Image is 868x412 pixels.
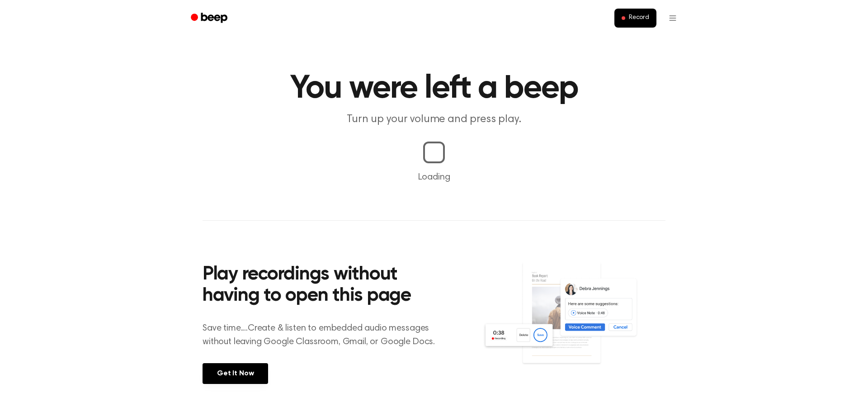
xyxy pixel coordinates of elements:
[184,9,236,27] a: Beep
[203,72,665,105] h1: You were left a beep
[203,363,268,384] a: Get It Now
[203,264,446,307] h2: Play recordings without having to open this page
[614,9,656,28] button: Record
[260,112,608,127] p: Turn up your volume and press play.
[662,7,684,29] button: Open menu
[203,322,446,349] p: Save time....Create & listen to embedded audio messages without leaving Google Classroom, Gmail, ...
[629,14,649,22] span: Record
[482,261,665,383] img: Voice Comments on Docs and Recording Widget
[11,170,857,184] p: Loading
